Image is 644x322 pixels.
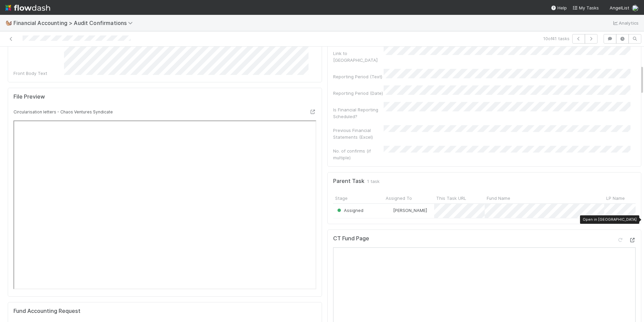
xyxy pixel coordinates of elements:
div: Link to [GEOGRAPHIC_DATA] [333,50,384,63]
a: My Tasks [572,4,599,11]
div: Previous Financial Statements (Excel) [333,127,384,140]
span: LP Name [606,195,625,202]
span: This Task URL [436,195,466,202]
span: 10 of 41 tasks [543,35,570,42]
img: avatar_030f5503-c087-43c2-95d1-dd8963b2926c.png [387,208,392,213]
span: My Tasks [572,5,599,10]
div: Help [551,4,567,11]
img: avatar_487f705b-1efa-4920-8de6-14528bcda38c.png [632,5,639,11]
h5: Parent Task [333,178,364,185]
span: AngelList [610,5,629,10]
img: logo-inverted-e16ddd16eac7371096b0.svg [5,2,50,14]
span: Fund Name [487,195,510,202]
span: Financial Accounting > Audit Confirmations [13,20,136,26]
span: 1 task [367,178,380,185]
div: Reporting Period (Text) [333,73,384,80]
span: Stage [335,195,348,202]
span: Assigned [336,208,363,213]
div: No. of confirms (if multiple) [333,147,384,161]
div: Reporting Period (Date) [333,90,384,97]
h5: CT Fund Page [333,235,369,242]
span: 🐿️ [5,20,12,26]
small: Circularisation letters - Chaos Ventures Syndicate [13,109,113,114]
span: [PERSON_NAME] [393,208,427,213]
div: Is Financial Reporting Scheduled? [333,106,384,120]
h5: File Preview [13,93,45,100]
div: [PERSON_NAME] [386,207,427,214]
div: Front Body Text [13,70,64,77]
a: Analytics [612,19,639,27]
h5: Fund Accounting Request [13,308,80,315]
span: Assigned To [386,195,412,202]
div: Assigned [336,207,363,214]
